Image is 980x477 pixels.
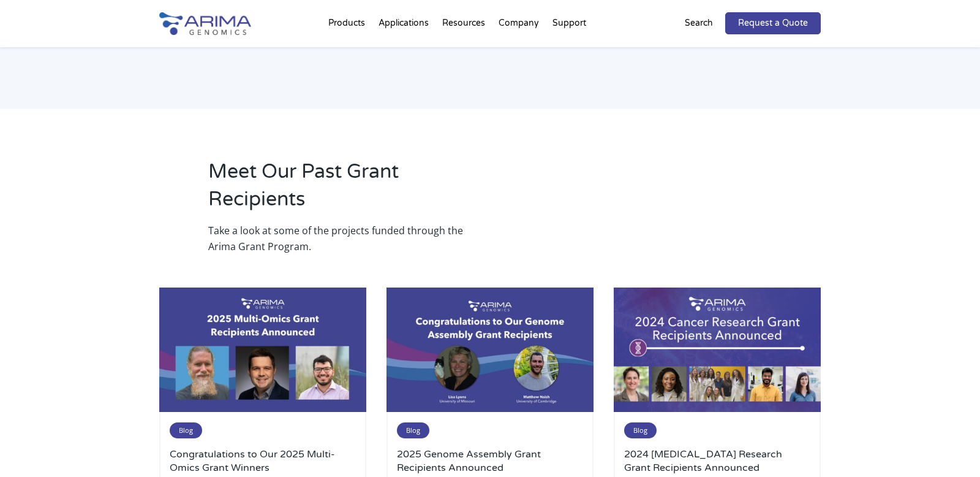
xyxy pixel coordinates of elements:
img: 2024-Cancer-Research-Grant-Recipients-500x300.jpg [614,288,821,412]
span: Blog [397,422,429,438]
h2: Meet Our Past Grant Recipients [208,158,472,223]
span: Blog [170,422,202,438]
p: Search [685,15,713,31]
span: Blog [624,422,657,438]
a: Request a Quote [725,12,821,34]
img: 2025-multi-omics-grant-winners-500x300.jpg [159,288,366,412]
img: Arima-Genomics-logo [159,12,251,35]
p: Take a look at some of the projects funded through the Arima Grant Program. [208,223,472,254]
img: genome-assembly-grant-2025-1-500x300.jpg [386,288,594,412]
